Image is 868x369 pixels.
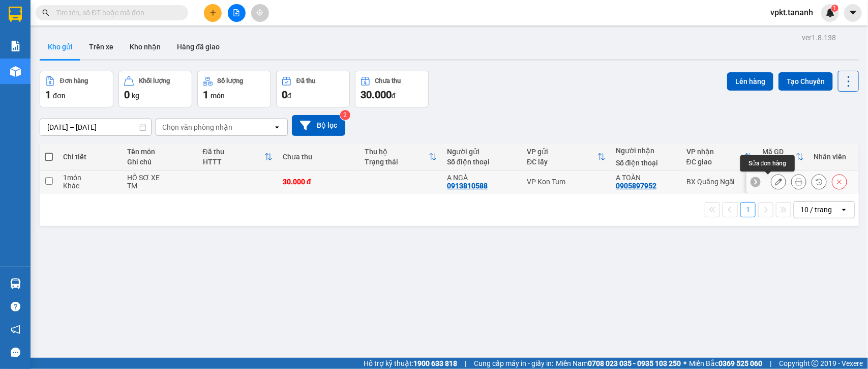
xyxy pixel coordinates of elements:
[758,144,809,171] th: Toggle SortBy
[42,9,49,16] span: search
[85,66,170,80] div: 30.000
[63,182,117,190] div: Khác
[203,148,264,156] div: Đã thu
[85,68,100,79] span: CC :
[9,10,24,20] span: Gửi:
[686,178,753,186] div: BX Quãng Ngãi
[527,158,597,166] div: ĐC lấy
[203,158,264,166] div: HTTT
[87,45,169,60] div: 0905897952
[81,35,122,59] button: Trên xe
[10,66,21,77] img: warehouse-icon
[375,77,401,84] div: Chưa thu
[273,123,281,131] svg: open
[203,89,208,101] span: 1
[826,8,835,17] img: icon-new-feature
[681,144,758,171] th: Toggle SortBy
[770,358,771,369] span: |
[53,92,66,100] span: đơn
[132,92,139,100] span: kg
[364,358,457,369] span: Hỗ trợ kỹ thuật:
[779,72,833,91] button: Tạo Chuyến
[849,8,858,17] span: caret-down
[118,71,192,107] button: Khối lượng0kg
[11,325,20,334] span: notification
[40,35,81,59] button: Kho gửi
[360,144,442,171] th: Toggle SortBy
[127,158,193,166] div: Ghi chú
[127,174,193,182] div: HỒ SƠ XE
[211,92,225,100] span: món
[686,158,744,166] div: ĐC giao
[60,77,88,84] div: Đơn hàng
[616,182,656,190] div: 0905897952
[63,153,117,161] div: Chi tiết
[762,6,821,19] span: vpkt.tananh
[198,144,278,171] th: Toggle SortBy
[447,148,517,156] div: Người gửi
[522,144,611,171] th: Toggle SortBy
[40,119,151,135] input: Select a date range.
[802,32,836,43] div: ver 1.8.138
[11,302,20,311] span: question-circle
[228,4,246,22] button: file-add
[392,92,396,100] span: đ
[527,148,597,156] div: VP gửi
[556,358,681,369] span: Miền Nam
[287,92,291,100] span: đ
[340,110,350,120] sup: 2
[831,5,839,12] sup: 1
[9,7,22,22] img: logo-vxr
[139,77,170,84] div: Khối lượng
[127,182,193,190] div: TM
[283,153,355,161] div: Chưa thu
[771,174,786,189] div: Sửa đơn hàng
[251,4,269,22] button: aim
[204,4,222,22] button: plus
[800,205,832,215] div: 10 / trang
[740,155,795,172] div: Sửa đơn hàng
[296,77,315,84] div: Đã thu
[256,9,263,16] span: aim
[844,4,862,22] button: caret-down
[45,89,51,101] span: 1
[87,9,169,33] div: BX Quãng Ngãi
[11,348,20,357] span: message
[727,72,773,91] button: Lên hàng
[162,122,232,132] div: Chọn văn phòng nhận
[447,174,517,182] div: A NGÀ
[833,5,836,12] span: 1
[209,9,217,16] span: plus
[616,147,676,155] div: Người nhận
[588,359,681,367] strong: 0708 023 035 - 0935 103 250
[9,45,80,60] div: 0913810588
[124,89,130,101] span: 0
[87,10,111,20] span: Nhận:
[87,33,169,45] div: A TOÀN
[233,9,240,16] span: file-add
[616,174,676,182] div: A TOÀN
[814,153,853,161] div: Nhân viên
[527,178,606,186] div: VP Kon Tum
[197,71,271,107] button: Số lượng1món
[413,359,457,367] strong: 1900 633 818
[465,358,466,369] span: |
[474,358,553,369] span: Cung cấp máy in - giấy in:
[689,358,762,369] span: Miền Bắc
[365,148,429,156] div: Thu hộ
[283,178,355,186] div: 30.000 đ
[40,71,113,107] button: Đơn hàng1đơn
[840,206,848,214] svg: open
[10,41,21,51] img: solution-icon
[218,77,244,84] div: Số lượng
[355,71,429,107] button: Chưa thu30.000đ
[763,148,796,156] div: Mã GD
[169,35,228,59] button: Hàng đã giao
[10,278,21,289] img: warehouse-icon
[292,115,345,136] button: Bộ lọc
[122,35,169,59] button: Kho nhận
[63,174,117,182] div: 1 món
[447,158,517,166] div: Số điện thoại
[9,33,80,45] div: A NGÀ
[127,148,193,156] div: Tên món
